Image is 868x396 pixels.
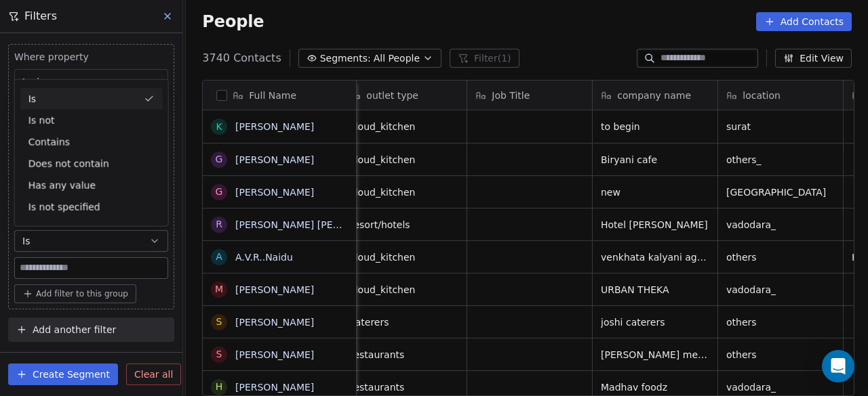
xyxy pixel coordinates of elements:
[216,185,223,199] div: G
[350,120,458,133] span: cloud_kitchen
[726,348,835,361] span: others
[743,89,781,102] span: location
[756,12,852,31] button: Add Contacts
[601,153,709,167] span: Biryani cafe
[203,81,356,110] div: Full Name
[216,120,222,134] div: k
[20,153,163,175] div: Does not contain
[15,88,168,218] div: Suggestions
[726,380,835,394] span: vadodara_
[249,89,296,102] span: Full Name
[601,380,709,394] span: Madhav foodz
[593,81,717,110] div: company name
[235,121,314,132] a: [PERSON_NAME]
[235,284,314,295] a: [PERSON_NAME]
[350,185,458,199] span: cloud_kitchen
[350,380,458,394] span: restaurants
[235,187,314,198] a: [PERSON_NAME]
[235,317,314,328] a: [PERSON_NAME]
[601,218,709,232] span: Hotel [PERSON_NAME]
[235,219,430,230] a: [PERSON_NAME] [PERSON_NAME] Rajput
[235,154,314,165] a: [PERSON_NAME]
[320,51,371,66] span: Segments:
[601,315,709,329] span: joshi caterers
[202,12,264,32] span: People
[726,153,835,167] span: others_
[20,110,163,131] div: Is not
[235,382,314,393] a: [PERSON_NAME]
[20,131,163,153] div: Contains
[235,349,314,360] a: [PERSON_NAME]
[216,347,222,361] div: s
[350,250,458,264] span: cloud_kitchen
[617,89,691,102] span: company name
[467,81,592,110] div: Job Title
[350,218,458,232] span: resort/hotels
[726,185,835,199] span: [GEOGRAPHIC_DATA]
[20,88,163,110] div: Is
[216,152,223,167] div: G
[374,51,420,66] span: All People
[492,89,530,102] span: Job Title
[601,348,709,361] span: [PERSON_NAME] mehfil
[366,89,418,102] span: outlet type
[350,153,458,167] span: cloud_kitchen
[601,185,709,199] span: new
[235,252,293,263] a: A.V.R..Naidu
[215,282,223,296] div: M
[601,250,709,264] span: venkhata kalyani agencies
[822,350,854,382] div: Open Intercom Messenger
[726,218,835,232] span: vadodara_
[216,380,223,394] div: H
[726,250,835,264] span: others
[726,283,835,296] span: vadodara_
[216,217,222,232] div: R
[350,348,458,361] span: restaurants
[20,196,163,218] div: Is not specified
[342,81,467,110] div: outlet type
[216,315,222,329] div: S
[726,120,835,133] span: surat
[350,315,458,329] span: caterers
[216,250,223,264] div: A
[601,283,709,296] span: URBAN THEKA
[775,49,852,68] button: Edit View
[450,49,519,68] button: Filter(1)
[202,50,281,66] span: 3740 Contacts
[350,283,458,296] span: cloud_kitchen
[726,315,835,329] span: others
[601,120,709,133] span: to begin
[718,81,843,110] div: location
[20,175,163,196] div: Has any value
